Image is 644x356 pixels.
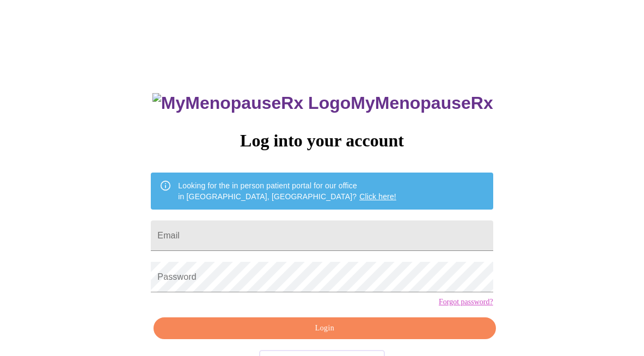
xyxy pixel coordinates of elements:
[151,131,493,151] h3: Log into your account
[178,176,396,206] div: Looking for the in person patient portal for our office in [GEOGRAPHIC_DATA], [GEOGRAPHIC_DATA]?
[166,322,483,335] span: Login
[152,93,351,113] img: MyMenopauseRx Logo
[359,192,396,201] a: Click here!
[439,298,493,306] a: Forgot password?
[152,93,493,113] h3: MyMenopauseRx
[154,317,495,340] button: Login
